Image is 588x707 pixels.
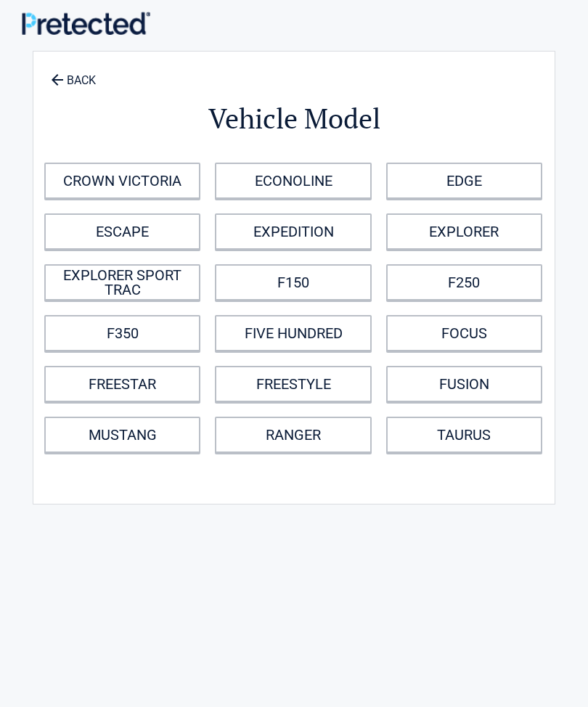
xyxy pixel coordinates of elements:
[386,264,542,301] a: F250
[215,417,371,453] a: RANGER
[215,163,371,199] a: ECONOLINE
[41,100,547,137] h2: Vehicle Model
[386,213,542,250] a: EXPLORER
[44,264,200,301] a: EXPLORER SPORT TRAC
[215,315,371,351] a: FIVE HUNDRED
[48,61,99,86] a: BACK
[44,213,200,250] a: ESCAPE
[386,315,542,351] a: FOCUS
[215,213,371,250] a: EXPEDITION
[386,163,542,199] a: EDGE
[44,315,200,351] a: F350
[215,366,371,402] a: FREESTYLE
[386,366,542,402] a: FUSION
[22,12,150,35] img: Main Logo
[215,264,371,301] a: F150
[44,163,200,199] a: CROWN VICTORIA
[44,366,200,402] a: FREESTAR
[386,417,542,453] a: TAURUS
[44,417,200,453] a: MUSTANG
